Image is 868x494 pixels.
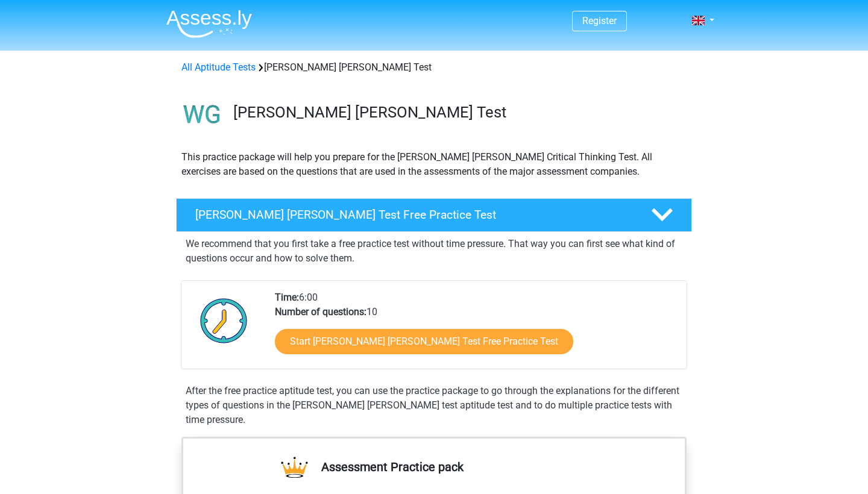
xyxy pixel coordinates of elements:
[193,290,254,351] img: Clock
[275,292,299,303] b: Time:
[171,198,697,232] a: [PERSON_NAME] [PERSON_NAME] Test Free Practice Test
[166,10,252,38] img: Assessly
[275,306,366,317] b: Number of questions:
[275,329,573,354] a: Start [PERSON_NAME] [PERSON_NAME] Test Free Practice Test
[177,89,228,140] img: watson glaser test
[181,384,687,427] div: After the free practice aptitude test, you can use the practice package to go through the explana...
[181,61,256,73] a: All Aptitude Tests
[177,60,691,75] div: [PERSON_NAME] [PERSON_NAME] Test
[582,15,617,27] a: Register
[266,290,686,369] div: 6:00 10
[181,150,687,179] p: This practice package will help you prepare for the [PERSON_NAME] [PERSON_NAME] Critical Thinking...
[195,208,632,222] h4: [PERSON_NAME] [PERSON_NAME] Test Free Practice Test
[186,237,682,266] p: We recommend that you first take a free practice test without time pressure. That way you can fir...
[233,103,682,122] h3: [PERSON_NAME] [PERSON_NAME] Test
